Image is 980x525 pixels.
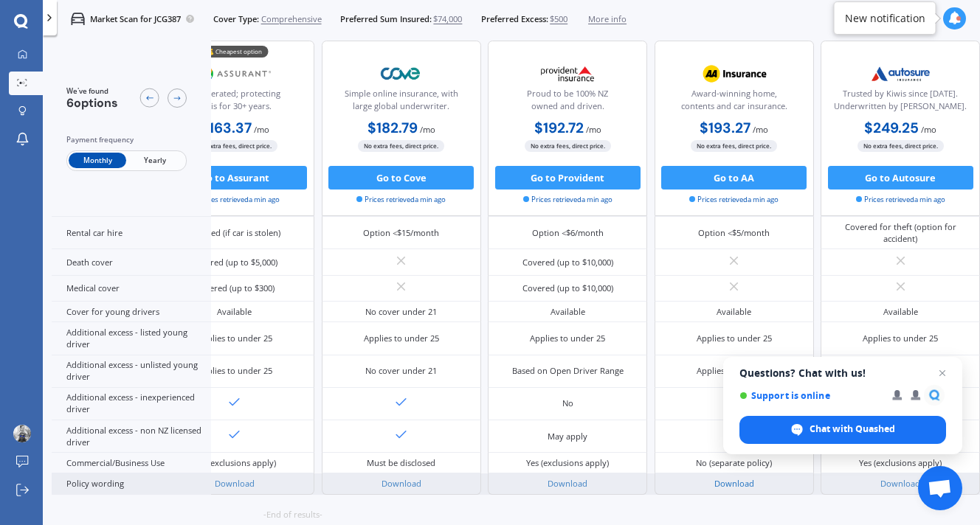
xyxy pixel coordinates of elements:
[828,166,973,190] button: Go to Autosure
[52,420,211,453] div: Additional excess - non NZ licensed driver
[126,153,184,169] span: Yearly
[382,478,421,489] a: Download
[365,365,437,377] div: No cover under 21
[356,195,446,205] span: Prices retrieved a min ago
[365,306,437,318] div: No cover under 21
[261,13,322,25] span: Comprehensive
[691,141,777,152] span: No extra fees, direct price.
[934,364,951,382] span: Close chat
[162,166,308,190] button: Go to Assurant
[522,282,613,294] div: Covered (up to $10,000)
[753,124,768,135] span: / mo
[526,457,609,469] div: Yes (exclusions apply)
[217,306,252,318] div: Available
[717,306,751,318] div: Available
[190,195,279,205] span: Prices retrieved a min ago
[364,333,439,344] div: Applies to under 25
[548,478,587,489] a: Download
[481,13,548,25] span: Preferred Excess:
[420,124,435,135] span: / mo
[328,166,474,190] button: Go to Cove
[739,416,946,444] div: Chat with Quashed
[193,457,276,469] div: Yes (exclusions apply)
[495,166,641,190] button: Go to Provident
[856,195,945,205] span: Prices retrieved a min ago
[197,333,272,344] div: Applies to under 25
[880,478,920,489] a: Download
[358,141,444,152] span: No extra fees, direct price.
[864,119,919,137] b: $249.25
[845,11,925,26] div: New notification
[200,119,252,137] b: $163.37
[367,457,435,469] div: Must be disclosed
[52,302,211,322] div: Cover for young drivers
[52,388,211,420] div: Additional excess - inexperienced driver
[550,13,567,25] span: $500
[66,86,118,97] span: We've found
[71,12,85,26] img: car.f15378c7a67c060ca3f3.svg
[188,227,280,239] div: Covered (if car is stolen)
[548,431,587,442] div: May apply
[551,306,585,318] div: Available
[69,153,126,169] span: Monthly
[523,195,612,205] span: Prices retrieved a min ago
[586,124,601,135] span: / mo
[52,276,211,302] div: Medical cover
[90,13,181,25] p: Market Scan for JCG387
[331,88,470,117] div: Simple online insurance, with large global underwriter.
[498,88,637,117] div: Proud to be 100% NZ owned and driven.
[512,365,624,377] div: Based on Open Driver Range
[522,257,613,268] div: Covered (up to $10,000)
[52,249,211,275] div: Death cover
[883,306,918,318] div: Available
[857,141,944,152] span: No extra fees, direct price.
[665,88,804,117] div: Award-winning home, contents and car insurance.
[863,333,938,344] div: Applies to under 25
[263,509,322,521] span: -End of results-
[191,257,277,268] div: Covered (up to $5,000)
[52,217,211,249] div: Rental car hire
[197,365,272,377] div: Applies to under 25
[165,88,304,117] div: NZ operated; protecting Kiwis for 30+ years.
[66,95,118,111] span: 6 options
[433,13,462,25] span: $74,000
[921,124,936,135] span: / mo
[196,59,274,88] img: Assurant.png
[862,59,940,88] img: Autosure.webp
[52,473,211,494] div: Policy wording
[254,124,269,135] span: / mo
[695,59,773,88] img: AA.webp
[201,46,268,58] div: 💰 Cheapest option
[52,322,211,355] div: Additional excess - listed young driver
[739,390,882,401] span: Support is online
[362,59,441,88] img: Cove.webp
[191,141,277,152] span: No extra fees, direct price.
[530,333,605,344] div: Applies to under 25
[532,227,604,239] div: Option <$6/month
[195,282,275,294] div: Covered (up to $300)
[700,119,750,137] b: $193.27
[697,333,772,344] div: Applies to under 25
[739,367,946,379] span: Questions? Chat with us!
[534,119,584,137] b: $192.72
[367,119,418,137] b: $182.79
[918,466,962,510] div: Open chat
[52,355,211,388] div: Additional excess - unlisted young driver
[13,425,31,442] img: ACg8ocKSB3pQ-NPldj1dpEZZMWBN5LNo7jk2QCkf5aGNmIOXPw3ID24=s96-c
[661,166,807,190] button: Go to AA
[525,141,611,152] span: No extra fees, direct price.
[588,13,627,25] span: More info
[562,397,573,409] div: No
[810,423,895,436] span: Chat with Quashed
[831,88,970,117] div: Trusted by Kiwis since [DATE]. Underwritten by [PERSON_NAME].
[859,457,942,469] div: Yes (exclusions apply)
[830,221,972,245] div: Covered for theft (option for accident)
[340,13,432,25] span: Preferred Sum Insured:
[689,195,779,205] span: Prices retrieved a min ago
[528,59,607,88] img: Provident.png
[697,365,772,377] div: Applies to under 25
[215,478,255,489] a: Download
[696,457,772,469] div: No (separate policy)
[714,478,754,489] a: Download
[66,134,187,146] div: Payment frequency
